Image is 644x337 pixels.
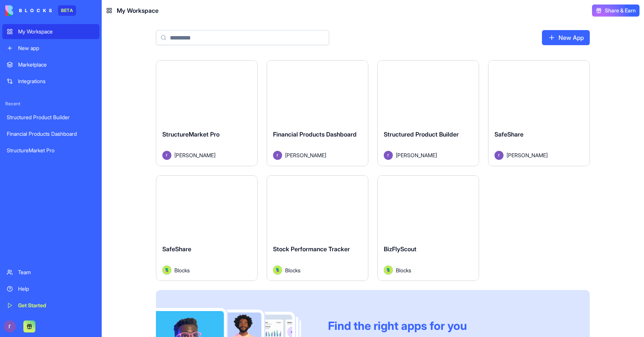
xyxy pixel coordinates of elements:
[396,266,411,274] span: Blocks
[592,5,639,17] button: Share & Earn
[2,265,99,280] a: Team
[488,60,590,166] a: SafeShareAvatar[PERSON_NAME]
[2,24,99,39] a: My Workspace
[494,131,523,138] span: SafeShare
[18,28,95,35] div: My Workspace
[2,41,99,56] a: New app
[2,57,99,72] a: Marketplace
[273,266,282,275] img: Avatar
[384,131,459,138] span: Structured Product Builder
[267,175,368,281] a: Stock Performance TrackerAvatarBlocks
[2,143,99,158] a: StructureMarket Pro
[542,30,590,45] a: New App
[5,5,76,16] a: BETA
[174,151,215,159] span: [PERSON_NAME]
[377,60,479,166] a: Structured Product BuilderAvatar[PERSON_NAME]
[273,151,282,160] img: Avatar
[156,60,258,166] a: StructureMarket ProAvatar[PERSON_NAME]
[507,151,548,159] span: [PERSON_NAME]
[156,175,258,281] a: SafeShareAvatarBlocks
[18,285,95,293] div: Help
[2,298,99,313] a: Get Started
[18,61,95,68] div: Marketplace
[384,266,393,275] img: Avatar
[5,5,52,16] img: logo
[162,131,220,138] span: StructureMarket Pro
[377,175,479,281] a: BizFlyScoutAvatarBlocks
[494,151,504,160] img: Avatar
[285,266,301,274] span: Blocks
[285,151,326,159] span: [PERSON_NAME]
[7,114,95,121] div: Structured Product Builder
[7,147,95,154] div: StructureMarket Pro
[605,7,636,14] span: Share & Earn
[384,245,417,253] span: BizFlyScout
[273,131,357,138] span: Financial Products Dashboard
[18,269,95,276] div: Team
[267,60,368,166] a: Financial Products DashboardAvatar[PERSON_NAME]
[58,5,76,16] div: BETA
[2,101,99,107] span: Recent
[2,110,99,125] a: Structured Product Builder
[4,320,16,332] img: ACg8ocK9p4COroYERF96wq_Nqbucimpd5rvzMLLyBNHYTn_bI3RzLw=s96-c
[162,266,171,275] img: Avatar
[18,44,95,52] div: New app
[117,6,159,15] span: My Workspace
[2,74,99,89] a: Integrations
[328,319,572,332] div: Find the right apps for you
[2,281,99,296] a: Help
[18,302,95,309] div: Get Started
[18,77,95,85] div: Integrations
[162,151,171,160] img: Avatar
[396,151,437,159] span: [PERSON_NAME]
[174,266,190,274] span: Blocks
[162,245,191,253] span: SafeShare
[7,130,95,138] div: Financial Products Dashboard
[384,151,393,160] img: Avatar
[273,245,350,253] span: Stock Performance Tracker
[2,126,99,141] a: Financial Products Dashboard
